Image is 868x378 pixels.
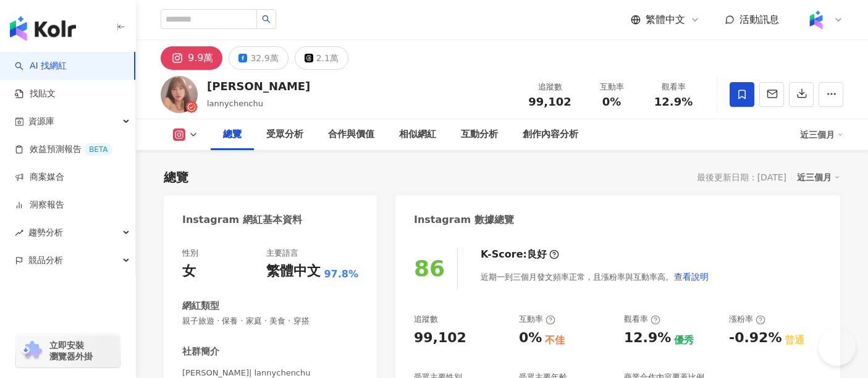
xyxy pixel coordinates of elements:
a: 找貼文 [15,88,56,100]
div: 追蹤數 [526,81,573,93]
div: 近期一到三個月發文頻率正常，且漲粉率與互動率高。 [481,264,709,289]
div: -0.92% [729,329,782,348]
a: 商案媒合 [15,171,64,183]
img: KOL Avatar [161,76,198,113]
div: 互動分析 [461,127,498,142]
span: 99,102 [528,95,571,108]
a: searchAI 找網紅 [15,60,67,72]
div: 2.1萬 [316,49,339,67]
div: 漲粉率 [729,314,765,325]
span: 97.8% [324,267,358,281]
img: logo [10,16,76,41]
span: 查看說明 [674,272,709,282]
div: 0% [519,329,542,348]
div: 86 [414,256,445,281]
div: 追蹤數 [414,314,438,325]
div: 性別 [182,248,198,259]
div: 相似網紅 [399,127,436,142]
a: chrome extension立即安裝 瀏覽器外掛 [16,334,120,367]
span: search [262,15,271,23]
button: 9.9萬 [161,46,222,70]
button: 32.9萬 [229,46,288,70]
div: 合作與價值 [328,127,374,142]
iframe: Help Scout Beacon - Open [819,329,856,366]
div: 社群簡介 [182,345,219,358]
div: 主要語言 [266,248,298,259]
div: 普通 [785,334,804,347]
div: 99,102 [414,329,466,348]
button: 查看說明 [673,264,709,289]
span: 親子旅遊 · 保養 · 家庭 · 美食 · 穿搭 [182,316,358,327]
div: 女 [182,262,196,281]
div: 互動率 [519,314,555,325]
span: 活動訊息 [739,14,779,25]
span: 0% [602,96,622,108]
div: 受眾分析 [266,127,303,142]
span: 12.9% [654,96,693,108]
span: 資源庫 [28,107,54,135]
span: 競品分析 [28,246,63,274]
span: lannychenchu [207,99,263,108]
div: 優秀 [674,334,694,347]
div: 總覽 [223,127,242,142]
div: 9.9萬 [188,49,213,67]
span: 繁體中文 [646,13,685,27]
div: 12.9% [624,329,671,348]
button: 2.1萬 [295,46,348,70]
img: chrome extension [20,341,44,361]
div: 不佳 [545,334,565,347]
span: 趨勢分析 [28,219,63,246]
div: 觀看率 [624,314,660,325]
div: 總覽 [164,169,188,186]
div: 32.9萬 [250,49,278,67]
div: [PERSON_NAME] [207,78,310,94]
div: 網紅類型 [182,300,219,313]
div: 近三個月 [800,125,843,145]
div: Instagram 數據總覽 [414,213,514,227]
div: K-Score : [481,248,559,261]
div: 繁體中文 [266,262,321,281]
span: 立即安裝 瀏覽器外掛 [49,340,93,362]
a: 洞察報告 [15,199,64,211]
img: Kolr%20app%20icon%20%281%29.png [804,8,828,31]
div: Instagram 網紅基本資料 [182,213,302,227]
div: 觀看率 [650,81,697,93]
a: 效益預測報告BETA [15,143,112,156]
span: rise [15,229,23,237]
div: 良好 [527,248,547,261]
div: 最後更新日期：[DATE] [697,172,786,182]
div: 近三個月 [797,169,840,185]
div: 互動率 [588,81,635,93]
div: 創作內容分析 [523,127,578,142]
